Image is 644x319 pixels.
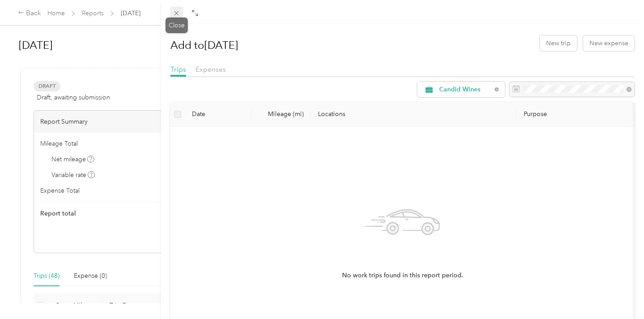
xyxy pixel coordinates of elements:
span: Expenses [195,65,226,73]
th: Purpose [517,102,642,127]
h1: Add to [DATE] [170,34,238,56]
button: New trip [540,35,577,51]
span: No work trips found in this report period. [342,271,463,280]
iframe: Everlance-gr Chat Button Frame [594,269,644,319]
th: Date [185,102,252,127]
th: Locations [311,102,517,127]
span: Candid Wines [439,86,491,93]
th: Mileage (mi) [252,102,311,127]
button: New expense [583,35,635,51]
span: Trips [170,65,186,73]
div: Close [165,17,188,33]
